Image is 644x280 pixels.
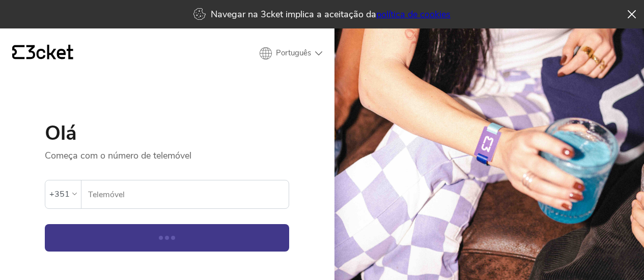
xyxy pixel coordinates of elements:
[12,45,24,59] g: {' '}
[49,186,70,202] div: +351
[211,8,451,20] p: Navegar na 3cket implica a aceitação da
[45,224,289,252] button: Continuar
[81,180,289,209] label: Telemóvel
[376,8,451,20] a: política de cookies
[88,180,289,208] input: Telemóvel
[45,143,289,162] p: Começa com o número de telemóvel
[12,45,73,62] a: {' '}
[45,123,289,143] h1: Olá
